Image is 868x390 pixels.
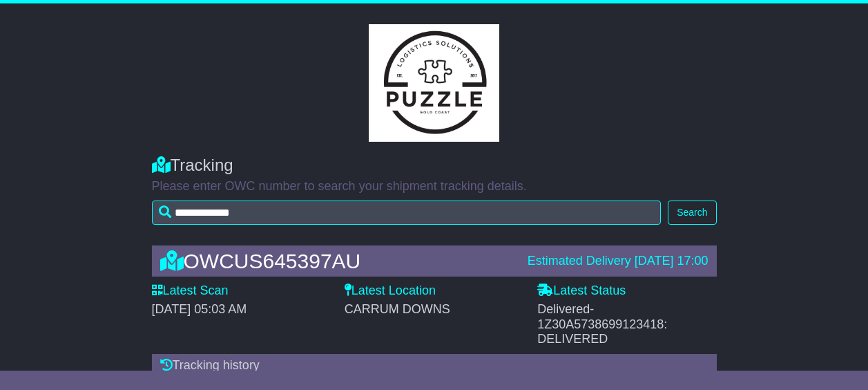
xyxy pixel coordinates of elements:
[152,354,717,378] div: Tracking history
[345,302,450,316] span: CARRUM DOWNS
[345,284,436,299] label: Latest Location
[152,156,717,176] div: Tracking
[152,284,229,299] label: Latest Scan
[537,302,667,346] span: - 1Z30A5738699123418: DELIVERED
[537,302,667,346] span: Delivered
[153,250,521,272] div: OWCUS645397AU
[537,284,626,299] label: Latest Status
[369,24,499,142] img: GetCustomerLogo
[528,254,708,269] div: Estimated Delivery [DATE] 17:00
[668,201,716,225] button: Search
[152,302,247,316] span: [DATE] 05:03 AM
[152,179,717,194] p: Please enter OWC number to search your shipment tracking details.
